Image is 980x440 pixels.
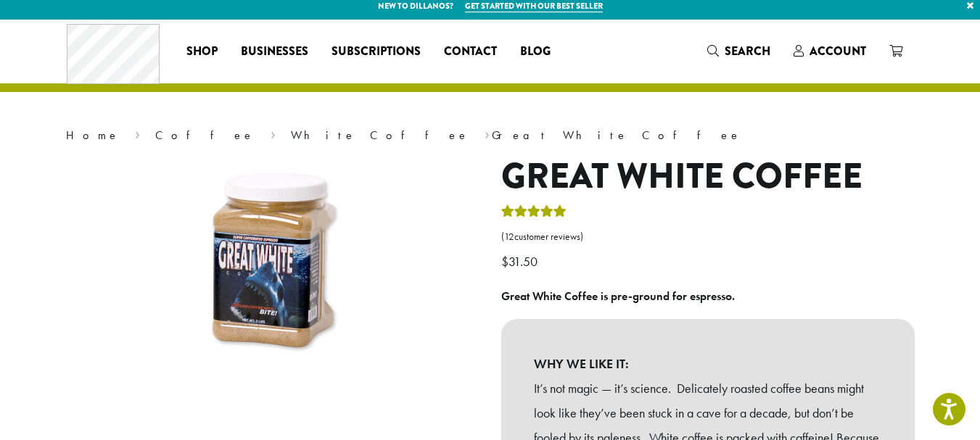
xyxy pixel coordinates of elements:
h1: Great White Coffee [501,156,915,198]
b: Great White Coffee is pre-ground for espresso. [501,289,735,304]
img: Great White Coffee [164,156,382,373]
bdi: 31.50 [501,253,541,270]
span: Search [725,43,770,59]
a: White Coffee [291,128,469,143]
span: Account [810,43,866,59]
span: Contact [444,43,497,61]
div: Rated 5.00 out of 5 [501,203,567,225]
span: › [135,122,140,144]
b: WHY WE LIKE IT: [534,352,882,376]
span: Shop [186,43,218,61]
span: › [485,122,490,144]
span: Blog [520,43,551,61]
a: Shop [175,40,229,63]
a: (12customer reviews) [501,230,915,244]
span: › [271,122,276,144]
a: Home [66,128,120,143]
a: Coffee [155,128,255,143]
span: 12 [504,231,514,243]
span: Subscriptions [332,43,421,61]
a: Search [696,39,782,63]
nav: Breadcrumb [66,127,915,144]
span: $ [501,253,508,270]
span: Businesses [241,43,308,61]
